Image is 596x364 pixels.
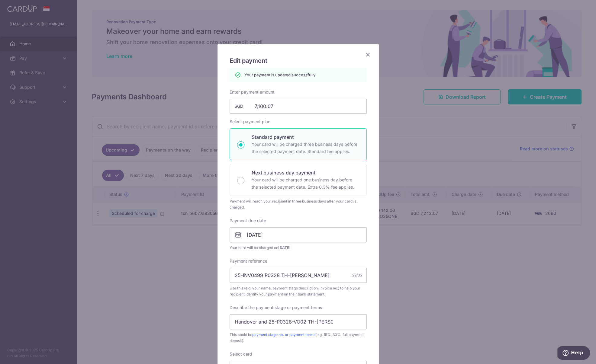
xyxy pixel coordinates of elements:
[234,103,250,109] span: SGD
[230,258,267,264] label: Payment reference
[364,51,372,58] button: Close
[252,141,359,155] p: Your card will be charged three business days before the selected payment date. Standard fee appl...
[230,285,367,297] span: Use this (e.g. your name, payment stage description, invoice no.) to help your recipient identify...
[230,198,367,210] div: Payment will reach your recipient in three business days after your card is charged.
[252,169,359,176] p: Next business day payment
[230,332,367,344] span: This could be (e.g. 15%, 30%, full payment, deposit).
[230,245,367,251] span: Your card will be charged on
[230,351,252,357] label: Select card
[252,176,359,191] p: Your card will be charged one business day before the selected payment date. Extra 0.3% fee applies.
[230,218,266,224] label: Payment due date
[230,56,367,65] h5: Edit payment
[230,305,322,311] label: Describe the payment stage or payment terms
[230,119,270,125] label: Select payment plan
[557,346,590,361] iframe: Opens a widget where you can find more information
[230,89,275,95] label: Enter payment amount
[244,72,315,78] p: Your payment is updated successfully
[230,227,367,242] input: DD / MM / YYYY
[230,99,367,114] input: 0.00
[252,332,315,337] a: payment stage no. or payment terms
[352,272,362,278] div: 29/35
[252,133,359,141] p: Standard payment
[278,245,291,250] span: [DATE]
